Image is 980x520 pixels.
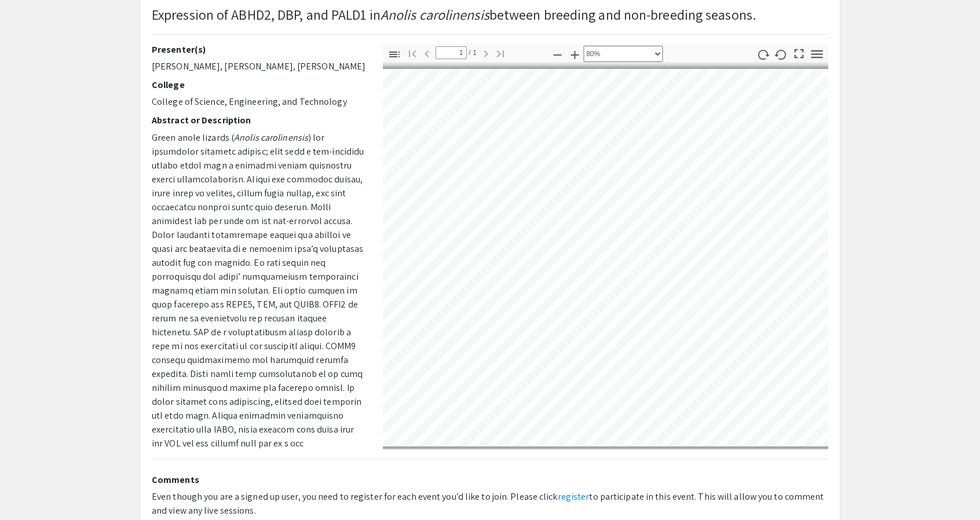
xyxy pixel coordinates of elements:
h2: College [152,79,365,90]
button: 탐색창 표시/숨기기 [385,46,404,63]
em: Anolis carolinensis [381,5,489,24]
a: register [558,490,590,503]
p: [PERSON_NAME], [PERSON_NAME], [PERSON_NAME] [152,60,365,74]
button: 도구 [807,46,827,63]
p: Expression of ABHD2, DBP, and PALD1 in between breeding and non-breeding seasons. [152,4,756,25]
em: Anolis carolinensis [234,131,308,144]
button: 시계방향으로 회전 [754,46,773,63]
button: 프레젠테이션 모드로 전환 [789,44,809,61]
p: College of Science, Engineering, and Technology [152,95,365,109]
h2: Abstract or Description [152,115,365,126]
iframe: Chat [9,468,49,511]
button: 이전 페이지 [417,45,437,61]
select: 확대/축소 [583,46,663,62]
button: 다음 페이지 [476,45,496,61]
span: / 1 [467,46,477,59]
div: Even though you are a signed up user, you need to register for each event you’d like to join. Ple... [152,490,828,518]
button: 마지막 페이지로 이동 [491,45,510,61]
h2: Presenter(s) [152,44,365,55]
div: 1 페이지 [351,64,850,452]
button: 축소 [547,46,567,63]
h2: Comments [152,474,828,485]
input: 페이지 [436,46,467,59]
button: 첫 페이지로 이동 [403,45,422,61]
button: 확대 [565,46,584,63]
button: 시계 반대방향으로 회전 [771,46,791,63]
